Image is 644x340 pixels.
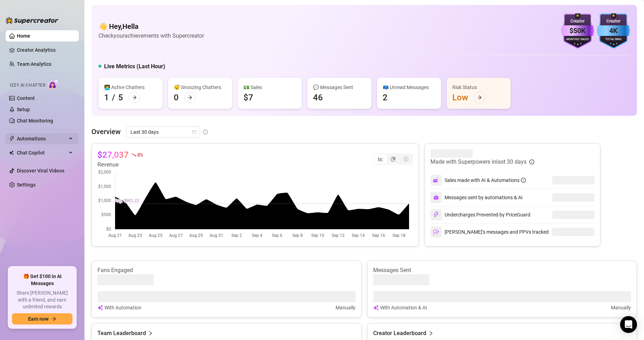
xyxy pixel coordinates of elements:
[10,82,45,89] span: Izzy AI Chatter
[561,37,594,42] div: Monthly Sales
[383,92,388,103] div: 2
[192,130,196,134] span: calendar
[431,226,549,238] div: [PERSON_NAME]’s messages and PPVs tracked
[17,182,36,188] a: Settings
[431,192,523,203] div: Messages sent by automations & AI
[336,304,356,311] article: Manually
[98,31,204,40] article: Check your achievements with Supercreator
[51,316,56,321] span: arrow-right
[373,329,426,338] article: Creator Leaderboard
[561,18,594,25] div: Creator
[28,316,49,322] span: Earn now
[104,62,165,71] h5: Live Metrics (Last Hour)
[433,195,439,200] img: svg%3e
[104,83,157,91] div: 👩‍💻 Active Chatters
[48,79,59,89] img: AI Chatter
[529,159,534,164] span: info-circle
[611,304,631,311] article: Manually
[477,95,482,100] span: arrow-right
[445,176,526,184] div: Sales made with AI & Automations
[137,151,142,158] span: 8 %
[132,95,137,100] span: arrow-right
[97,149,129,160] article: $27,037
[597,37,630,42] div: Total Fans
[403,157,408,162] span: dollar-circle
[12,313,72,325] button: Earn nowarrow-right
[12,273,72,287] span: 🎁 Get $100 in AI Messages
[313,83,366,91] div: 💬 Messages Sent
[383,83,435,91] div: 📪 Unread Messages
[243,92,253,103] div: $7
[431,158,527,166] article: Made with Superpowers in last 30 days
[17,107,30,112] a: Setup
[17,168,64,174] a: Discover Viral Videos
[174,83,227,91] div: 😴 Snoozing Chatters
[373,304,379,311] img: svg%3e
[17,133,67,144] span: Automations
[97,329,146,338] article: Team Leaderboard
[97,266,356,274] article: Fans Engaged
[378,157,383,162] span: line-chart
[620,316,637,333] div: Open Intercom Messenger
[373,266,631,274] article: Messages Sent
[433,212,439,218] img: svg%3e
[433,177,439,183] img: svg%3e
[130,127,196,137] span: Last 30 days
[561,13,594,49] img: purple-badge-B9DA21FR.svg
[597,18,630,25] div: Creator
[9,136,15,141] span: thunderbolt
[561,25,594,36] div: $50K
[97,160,142,169] article: Revenue
[6,17,58,24] img: logo-BBDzfeDw.svg
[104,92,109,103] div: 1
[104,304,141,311] article: With Automation
[148,329,153,338] span: right
[380,304,427,311] article: With Automation & AI
[12,290,72,310] span: Share [PERSON_NAME] with a friend, and earn unlimited rewards
[521,178,526,183] span: info-circle
[17,44,73,56] a: Creator Analytics
[187,95,192,100] span: arrow-right
[452,83,505,91] div: Risk Status
[433,229,439,235] img: svg%3e
[17,33,30,39] a: Home
[132,152,136,157] span: fall
[17,61,51,67] a: Team Analytics
[243,83,296,91] div: 💵 Sales
[597,13,630,49] img: blue-badge-DgoSNQY1.svg
[431,209,530,220] div: Undercharges Prevented by PriceGuard
[17,118,53,124] a: Chat Monitoring
[203,130,208,134] span: info-circle
[174,92,179,103] div: 0
[391,157,396,162] span: pie-chart
[374,153,413,165] div: segmented control
[597,25,630,36] div: 4K
[428,329,433,338] span: right
[97,304,103,311] img: svg%3e
[313,92,323,103] div: 46
[118,92,123,103] div: 5
[98,21,204,31] h4: 👋 Hey, Hella
[17,95,35,101] a: Content
[17,147,67,158] span: Chat Copilot
[91,126,121,137] article: Overview
[9,150,14,155] img: Chat Copilot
